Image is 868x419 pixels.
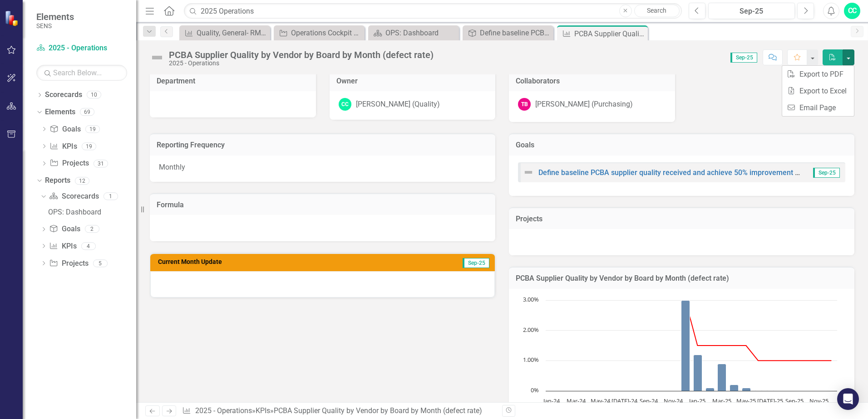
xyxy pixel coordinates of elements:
img: Not Defined [150,50,164,65]
text: May-25 [736,397,756,405]
div: PCBA Supplier Quality by Vendor by Board by Month (defect rate) [574,28,646,39]
text: 2.00% [523,326,539,334]
a: OPS: Dashboard [46,205,136,219]
div: OPS: Dashboard [48,208,136,216]
text: Mar-25 [712,397,731,405]
a: Reports [45,175,70,186]
a: Scorecards [49,191,99,202]
a: OPS: Dashboard [370,27,457,39]
div: 19 [82,142,96,150]
span: Sep-25 [463,258,489,268]
a: 2025 - Operations [36,43,127,54]
text: May-24 [591,397,611,405]
div: 4 [81,242,96,250]
path: Jun-25, 0.01. Actual. [755,390,762,391]
h3: Current Month Update [158,258,390,265]
text: Sep-24 [640,397,658,405]
div: 31 [94,160,108,167]
a: Define baseline PCBA supplier quality received and achieve 50% improvement by Q3 [538,168,814,177]
a: Scorecards [45,90,82,100]
button: Sep-25 [708,3,795,19]
a: Projects [49,258,88,269]
div: 2025 - Operations [169,60,434,67]
div: Monthly [150,156,495,182]
text: Jan-25 [688,397,705,405]
a: Quality, General- RMR Cycle Time [182,27,268,39]
text: Nov-24 [664,397,683,405]
a: KPIs [49,241,76,252]
path: Feb-25, 0.1. Actual. [706,388,715,391]
text: Sep-25 [785,397,804,405]
h3: Formula [157,201,488,209]
h3: Owner [336,77,489,85]
h3: PCBA Supplier Quality by Vendor by Board by Month (defect rate) [516,274,848,283]
text: 3.00% [523,295,539,303]
div: PCBA Supplier Quality by Vendor by Board by Month (defect rate) [274,406,482,415]
a: Goals [49,224,80,234]
a: Projects [49,158,89,169]
input: Search ClearPoint... [184,3,682,19]
small: SENS [36,22,74,29]
div: 10 [87,91,101,99]
path: Jul-25, 0.0015. Actual. [766,390,774,391]
div: Open Intercom Messenger [837,388,859,410]
a: Export to PDF [782,66,854,83]
a: Operations Cockpit Development [276,27,362,39]
div: 69 [80,108,94,116]
a: KPIs [256,406,270,415]
div: [PERSON_NAME] (Quality) [356,99,440,110]
button: CC [844,3,860,19]
a: Goals [49,124,80,135]
img: ClearPoint Strategy [5,10,20,26]
a: Email Page [782,99,854,116]
div: Define baseline PCBA supplier quality received and achieve 50% improvement by Q3 [480,27,551,39]
div: TB [518,98,531,111]
span: Sep-25 [730,53,757,63]
div: Operations Cockpit Development [291,27,362,39]
text: Jan-24 [542,397,560,405]
div: Quality, General- RMR Cycle Time [197,27,268,39]
text: 1.00% [523,356,539,364]
a: Define baseline PCBA supplier quality received and achieve 50% improvement by Q3 [465,27,551,39]
path: Apr-25, 0.2. Actual. [730,385,739,391]
div: 1 [104,193,118,200]
span: Sep-25 [813,168,840,178]
a: 2025 - Operations [195,406,252,415]
a: Search [634,5,680,17]
div: 12 [75,177,89,185]
h3: Collaborators [516,77,668,85]
path: Dec-24, 3. Actual. [681,300,690,391]
a: Export to Excel [782,83,854,99]
div: 5 [93,259,108,267]
text: Mar-24 [567,397,586,405]
text: [DATE]-24 [612,397,638,405]
div: 2 [85,225,99,233]
text: [DATE]-25 [757,397,783,405]
div: Sep-25 [711,6,792,17]
h3: Goals [516,141,848,149]
div: PCBA Supplier Quality by Vendor by Board by Month (defect rate) [169,50,434,60]
h3: Reporting Frequency [157,141,488,149]
div: [PERSON_NAME] (Purchasing) [535,99,633,110]
h3: Projects [516,215,848,223]
div: 19 [85,125,100,133]
span: Elements [36,11,74,22]
input: Search Below... [36,65,127,81]
div: » » [182,406,495,416]
text: 0% [531,386,539,394]
path: Mar-25, 0.9. Actual. [718,364,726,391]
div: OPS: Dashboard [385,27,457,39]
path: Jan-25, 1.2. Actual. [694,355,702,391]
div: CC [339,98,351,111]
img: Not Defined [523,167,534,178]
h3: Department [157,77,309,85]
path: May-25, 0.1. Actual. [742,388,751,391]
text: Nov-25 [809,397,829,405]
a: Elements [45,107,75,117]
a: KPIs [49,141,77,152]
